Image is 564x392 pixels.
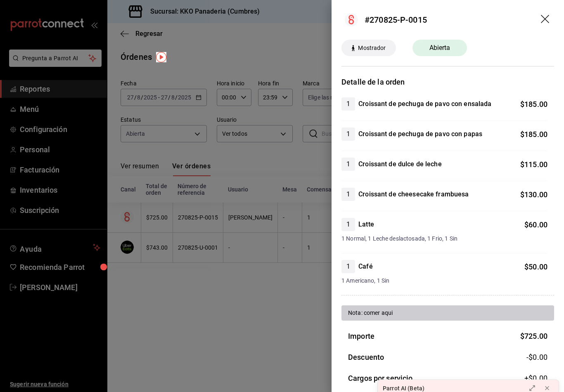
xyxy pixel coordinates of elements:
[520,190,547,199] span: $ 130.00
[348,373,413,384] h3: Cargos por servicio
[524,262,547,271] span: $ 50.00
[358,262,373,272] h4: Café
[341,99,355,109] span: 1
[341,129,355,139] span: 1
[341,234,547,243] span: 1 Normal, 1 Leche deslactosada, 1 Frio, 1 Sin
[348,352,384,363] h3: Descuento
[524,373,547,384] span: +$ 0.00
[355,44,389,52] span: Mostrador
[524,220,547,229] span: $ 60.00
[365,14,427,26] div: #270825-P-0015
[341,76,554,87] h3: Detalle de la orden
[520,160,547,169] span: $ 115.00
[520,130,547,139] span: $ 185.00
[424,43,455,53] span: Abierta
[341,189,355,199] span: 1
[341,262,355,272] span: 1
[358,129,482,139] h4: Croissant de pechuga de pavo con papas
[358,159,442,169] h4: Croissant de dulce de leche
[358,189,469,199] h4: Croissant de cheesecake frambuesa
[348,331,374,342] h3: Importe
[526,352,547,363] span: -$0.00
[156,52,166,62] img: Tooltip marker
[541,15,551,25] button: drag
[341,276,547,285] span: 1 Americano, 1 Sin
[358,99,491,109] h4: Croissant de pechuga de pavo con ensalada
[348,309,547,317] div: Nota: comer aqui
[358,220,374,229] h4: Latte
[520,332,547,340] span: $ 725.00
[520,100,547,109] span: $ 185.00
[341,220,355,229] span: 1
[341,159,355,169] span: 1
